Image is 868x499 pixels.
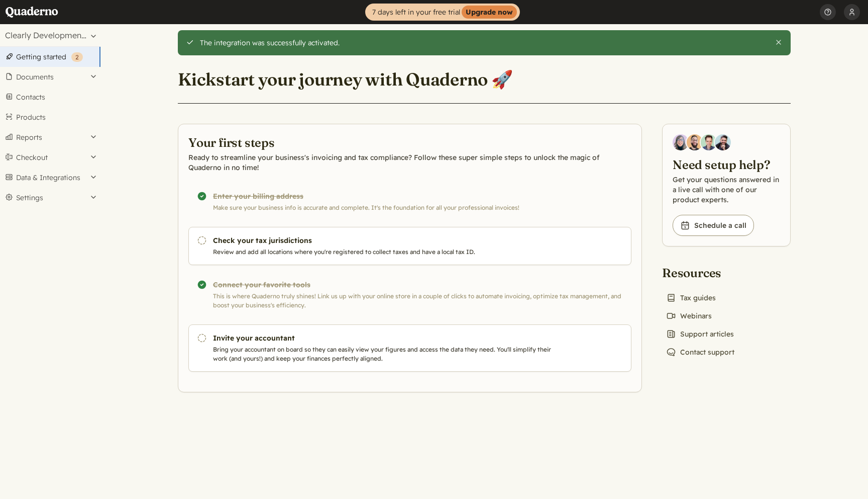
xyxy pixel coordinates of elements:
button: Close this alert [775,38,783,46]
a: Check your tax jurisdictions Review and add all locations where you're registered to collect taxe... [188,227,631,265]
h2: Need setup help? [673,156,780,173]
a: Tax guides [662,291,720,305]
h2: Your first steps [188,134,631,150]
h2: Resources [662,265,738,281]
img: Javier Rubio, DevRel at Quaderno [715,134,731,150]
p: Review and add all locations where you're registered to collect taxes and have a local tax ID. [213,247,556,257]
a: Schedule a call [673,215,754,236]
img: Jairo Fumero, Account Executive at Quaderno [687,134,703,150]
div: The integration was successfully activated. [200,38,767,47]
span: 2 [75,53,79,61]
strong: Upgrade now [462,6,517,19]
h1: Kickstart your journey with Quaderno 🚀 [178,68,513,91]
a: Invite your accountant Bring your accountant on board so they can easily view your figures and ac... [188,324,631,372]
a: Webinars [662,309,716,323]
p: Get your questions answered in a live call with one of our product experts. [673,175,780,205]
img: Diana Carrasco, Account Executive at Quaderno [673,134,689,150]
p: Ready to streamline your business's invoicing and tax compliance? Follow these super simple steps... [188,152,631,173]
a: Support articles [662,327,738,341]
p: Bring your accountant on board so they can easily view your figures and access the data they need... [213,345,556,363]
h3: Check your tax jurisdictions [213,235,556,245]
img: Ivo Oltmans, Business Developer at Quaderno [701,134,717,150]
a: 7 days left in your free trialUpgrade now [365,4,520,21]
a: Contact support [662,345,738,359]
h3: Invite your accountant [213,333,556,343]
